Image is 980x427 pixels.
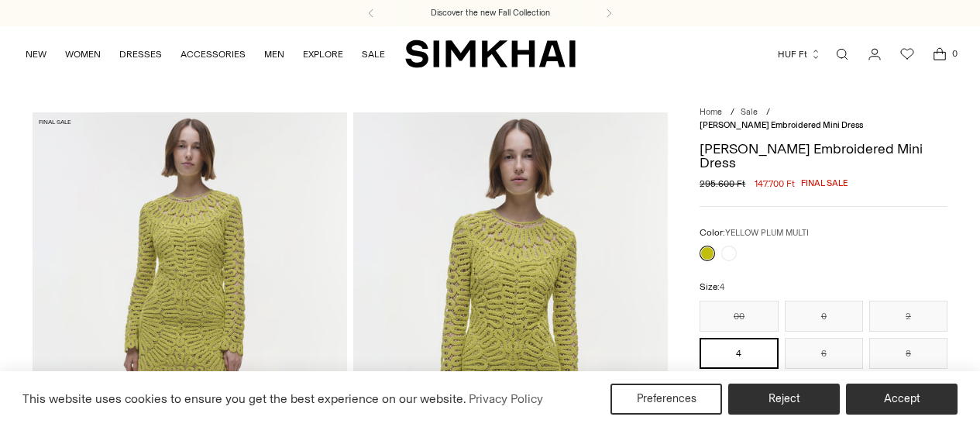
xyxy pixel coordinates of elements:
nav: breadcrumbs [700,106,947,132]
a: Go to the account page [859,39,890,70]
button: 6 [785,338,863,369]
a: DRESSES [119,37,162,71]
button: 00 [700,301,778,332]
a: SALE [362,37,385,71]
button: 8 [869,338,947,369]
a: Sale [741,107,758,117]
div: / [731,106,734,119]
button: 2 [869,301,947,332]
a: EXPLORE [303,37,343,71]
a: NEW [26,37,46,71]
label: Size: [700,280,724,294]
h1: [PERSON_NAME] Embroidered Mini Dress [700,142,947,170]
button: Reject [728,384,840,415]
a: MEN [264,37,284,71]
s: 295.600 Ft [700,177,745,191]
a: Discover the new Fall Collection [431,7,550,19]
a: Wishlist [892,39,923,70]
a: Open search modal [827,39,858,70]
span: This website uses cookies to ensure you get the best experience on our website. [22,391,466,406]
span: 0 [947,46,961,60]
div: / [766,106,770,119]
a: Open cart modal [924,39,955,70]
span: YELLOW PLUM MULTI [725,228,809,238]
button: HUF Ft [778,37,821,71]
button: Accept [846,384,958,415]
span: 4 [720,282,724,292]
a: Privacy Policy (opens in a new tab) [466,387,545,411]
span: [PERSON_NAME] Embroidered Mini Dress [700,120,863,130]
a: ACCESSORIES [181,37,246,71]
a: SIMKHAI [405,39,576,69]
a: WOMEN [65,37,101,71]
span: 147.700 Ft [755,177,795,191]
button: 0 [785,301,863,332]
label: Color: [700,226,809,240]
a: Home [700,107,722,117]
button: Preferences [610,384,722,415]
button: 4 [700,338,778,369]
